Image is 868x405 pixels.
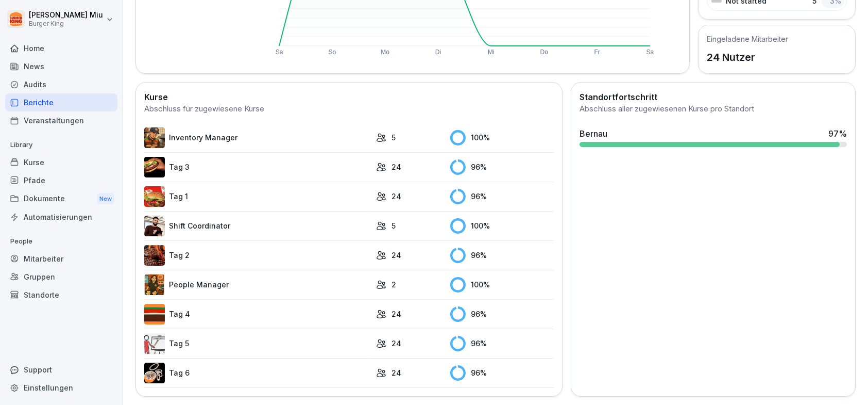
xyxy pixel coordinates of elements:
[144,304,371,325] a: Tag 4
[392,161,401,172] p: 24
[580,127,607,140] div: Bernau
[5,250,117,268] a: Mitarbeiter
[276,48,283,56] text: Sa
[450,189,554,204] div: 96 %
[5,137,117,153] p: Library
[144,363,165,383] img: rvamvowt7cu6mbuhfsogl0h5.png
[450,159,554,175] div: 96 %
[144,216,165,236] img: q4kvd0p412g56irxfxn6tm8s.png
[144,245,371,266] a: Tag 2
[5,93,117,111] a: Berichte
[488,48,495,56] text: Mi
[144,216,371,236] a: Shift Coordinator
[392,132,396,143] p: 5
[144,333,165,354] img: vy1vuzxsdwx3e5y1d1ft51l0.png
[5,189,117,208] div: Dokumente
[144,157,371,177] a: Tag 3
[392,250,401,261] p: 24
[450,336,554,351] div: 96 %
[450,130,554,145] div: 100 %
[5,171,117,189] a: Pfade
[144,186,371,207] a: Tag 1
[144,304,165,325] img: a35kjdk9hf9utqmhbz0ibbvi.png
[144,274,165,295] img: xc3x9m9uz5qfs93t7kmvoxs4.png
[144,103,554,115] div: Abschluss für zugewiesene Kurse
[594,48,600,56] text: Fr
[5,111,117,129] a: Veranstaltungen
[144,363,371,383] a: Tag 6
[392,191,401,202] p: 24
[144,245,165,266] img: hzkj8u8nkg09zk50ub0d0otk.png
[5,361,117,379] div: Support
[381,48,389,56] text: Mo
[450,248,554,263] div: 96 %
[144,333,371,354] a: Tag 5
[707,50,788,65] p: 24 Nutzer
[5,75,117,93] a: Audits
[580,103,847,115] div: Abschluss aller zugewiesenen Kurse pro Standort
[5,379,117,397] a: Einstellungen
[450,218,554,234] div: 100 %
[450,365,554,381] div: 96 %
[392,338,401,349] p: 24
[392,279,396,290] p: 2
[707,34,788,44] h5: Eingeladene Mitarbeiter
[144,186,165,207] img: kxzo5hlrfunza98hyv09v55a.png
[144,127,371,148] a: Inventory Manager
[575,123,851,151] a: Bernau97%
[392,309,401,319] p: 24
[97,193,114,205] div: New
[29,20,103,27] p: Burger King
[435,48,441,56] text: Di
[5,153,117,171] a: Kurse
[392,220,396,231] p: 5
[5,268,117,286] a: Gruppen
[29,11,103,20] p: [PERSON_NAME] Miu
[5,57,117,75] a: News
[5,286,117,304] a: Standorte
[5,233,117,250] p: People
[580,91,847,103] h2: Standortfortschritt
[5,39,117,57] a: Home
[450,306,554,322] div: 96 %
[5,189,117,208] a: DokumenteNew
[144,274,371,295] a: People Manager
[144,127,165,148] img: o1h5p6rcnzw0lu1jns37xjxx.png
[540,48,548,56] text: Do
[450,277,554,293] div: 100 %
[328,48,336,56] text: So
[144,157,165,177] img: cq6tslmxu1pybroki4wxmcwi.png
[392,367,401,378] p: 24
[646,48,654,56] text: Sa
[828,127,847,140] div: 97 %
[144,91,554,103] h2: Kurse
[5,208,117,226] a: Automatisierungen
